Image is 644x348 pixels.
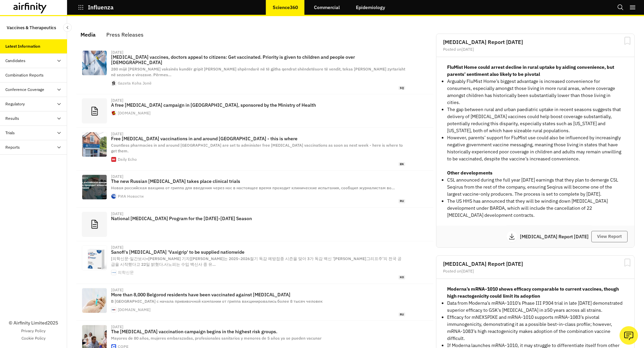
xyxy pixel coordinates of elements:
[82,175,107,199] img: 2043710189.jpg
[111,329,405,334] p: The [MEDICAL_DATA] vaccination campaign begins in the highest risk groups.
[5,87,44,93] div: Conference Coverage
[5,130,15,136] div: Trials
[398,86,405,90] span: sq
[118,157,137,161] div: Daily Echo
[111,249,405,255] p: Sanofi's [MEDICAL_DATA] 'Vaxigrip' to be supplied nationwide
[5,144,20,150] div: Reports
[76,284,433,321] a: [DATE]More than 8,000 Belgorod residents have been vaccinated against [MEDICAL_DATA]В [GEOGRAPHIC...
[118,111,151,115] div: [DOMAIN_NAME]
[106,30,144,40] div: Press Releases
[63,23,72,32] button: Close Sidebar
[447,64,614,77] strong: FluMist Home could arrest decline in rural uptake by aiding convenience, but parents’ sentiment a...
[398,275,405,280] span: ko
[617,2,624,13] button: Search
[447,198,624,219] p: The US HHS has announced that they will be winding down [MEDICAL_DATA] development under BARDA, w...
[111,256,401,267] span: [의학신문·일간보사=[PERSON_NAME] 기자][PERSON_NAME]는 2025~2026절기 독감 예방접종 시즌을 맞아 3가 독감 백신 ‘[PERSON_NAME]그리프주...
[5,72,44,78] div: Combination Reports
[447,300,624,314] p: Data from Moderna’s mRNA-1010’s Phase III P304 trial in late [DATE] demonstrated superior efficac...
[398,199,405,203] span: ru
[111,66,405,77] span: 280 mijë [PERSON_NAME] vaksinës kundër gripit [PERSON_NAME] shpërndarë në të gjitha qendrat shënd...
[111,54,405,65] p: [MEDICAL_DATA] vaccines, doctors appeal to citizens: Get vaccinated. Priority is given to childre...
[111,179,405,184] p: The new Russian [MEDICAL_DATA] takes place clinical trials
[623,37,632,45] svg: Bookmark Report
[76,128,433,170] a: [DATE]Free [MEDICAL_DATA] vaccinations in and around [GEOGRAPHIC_DATA] - this is whereCountless p...
[111,288,123,292] div: [DATE]
[78,2,114,13] button: Influenza
[443,39,628,45] h2: [MEDICAL_DATA] Report [DATE]
[82,132,107,157] img: 19987037.jpg
[111,81,116,86] img: cropped-favicon_dark-2.png
[111,299,323,304] span: В [GEOGRAPHIC_DATA] с начала прививочной кампании от гриппа вакцинировались более 8 тысяч человек
[82,288,107,313] img: 46ad4ba897ec7836fe8ba72c114f88e8.jpg
[447,170,492,176] strong: Other developments
[447,78,624,106] p: Arguably FluMist Home’s biggest advantage is increased convenience for consumers, especially amon...
[7,21,56,34] p: Vaccines & Therapeutics
[111,307,116,312] img: apple-touch-icon-180.png
[76,208,433,241] a: [DATE]National [MEDICAL_DATA] Program for the [DATE]-[DATE] Season
[118,308,151,312] div: [DOMAIN_NAME]
[82,246,107,270] img: 2258209_292251_134_v150.jpg
[447,177,624,198] p: CSL announced during the full year [DATE] earnings that they plan to demerge CSL Seqirus from the...
[447,314,624,342] p: Efficacy for mNEXSPIKE and mRNA-1010 supports mRNA-1083’s pivotal immunogenicity, demonstrating i...
[111,175,123,179] div: [DATE]
[443,269,628,273] div: Posted on [DATE]
[111,212,123,216] div: [DATE]
[111,245,123,249] div: [DATE]
[118,194,144,198] div: РИА Новости
[623,258,632,267] svg: Bookmark Report
[111,325,123,329] div: [DATE]
[111,194,116,199] img: apple-touch-icon.png
[5,58,25,64] div: Candidates
[443,47,628,51] div: Posted on [DATE]
[447,106,624,134] p: The gap between rural and urban paediatric uptake in recent seasons suggests that delivery of [ME...
[111,185,395,190] span: Новая российская вакцина от гриппа для введения через нос в настоящее время проходит клинические ...
[111,102,405,108] p: A free [MEDICAL_DATA] campaign in [GEOGRAPHIC_DATA], sponsored by the Ministry of Health
[111,98,123,102] div: [DATE]
[21,328,46,334] a: Privacy Policy
[80,30,96,40] div: Media
[447,134,624,162] p: However, parents’ support for FluMist use could also be influenced by increasingly negative gover...
[447,286,619,299] strong: Moderna’s mRNA-1010 shows efficacy comparable to current vaccines, though high reactogenicity cou...
[273,5,298,10] p: Science360
[443,261,628,266] h2: [MEDICAL_DATA] Report [DATE]
[398,312,405,317] span: ru
[118,81,152,85] div: Gazeta Koha Jonë
[111,143,403,153] span: Countless pharmacies in and around [GEOGRAPHIC_DATA] are set to administer free [MEDICAL_DATA] va...
[620,326,638,345] button: Ask our analysts
[9,319,58,327] p: © Airfinity Limited 2025
[88,4,114,10] p: Influenza
[5,101,25,107] div: Regulatory
[111,111,116,115] img: faviconV2
[76,241,433,284] a: [DATE]Sanofi's [MEDICAL_DATA] 'Vaxigrip' to be supplied nationwide[의학신문·일간보사=[PERSON_NAME] 기자][PE...
[111,136,405,141] p: Free [MEDICAL_DATA] vaccinations in and around [GEOGRAPHIC_DATA] - this is where
[76,94,433,128] a: [DATE]A free [MEDICAL_DATA] campaign in [GEOGRAPHIC_DATA], sponsored by the Ministry of Health[DO...
[111,270,116,275] img: snslogo_20210311040859.jpg
[520,234,591,239] p: [MEDICAL_DATA] Report [DATE]
[21,335,46,341] a: Cookie Policy
[76,170,433,207] a: [DATE]The new Russian [MEDICAL_DATA] takes place clinical trialsНовая российская вакцина от грипп...
[82,51,107,75] img: vaksina-1-1.jpg
[111,292,405,297] p: More than 8,000 Belgorod residents have been vaccinated against [MEDICAL_DATA]
[76,46,433,94] a: [DATE][MEDICAL_DATA] vaccines, doctors appeal to citizens: Get vaccinated. Priority is given to c...
[111,50,123,54] div: [DATE]
[398,162,405,166] span: en
[111,216,405,221] p: National [MEDICAL_DATA] Program for the [DATE]-[DATE] Season
[591,231,628,242] button: View Report
[5,43,40,49] div: Latest Information
[5,115,19,121] div: Results
[111,336,322,341] span: Mayores de 80 años, mujeres embarazadas, profesionales sanitarios y menores de 5 años ya se puede...
[111,132,123,136] div: [DATE]
[118,270,134,275] div: 의학신문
